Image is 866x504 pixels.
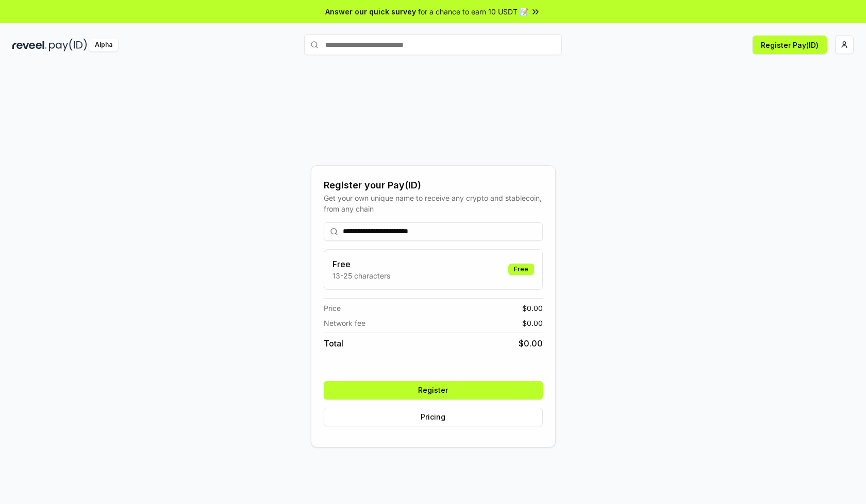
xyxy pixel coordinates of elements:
span: for a chance to earn 10 USDT 📝 [418,6,528,17]
div: Get your own unique name to receive any crypto and stablecoin, from any chain [324,193,543,214]
span: Price [324,303,341,314]
button: Register [324,381,543,399]
div: Free [508,264,534,275]
span: Answer our quick survey [325,6,416,17]
div: Register your Pay(ID) [324,178,543,193]
img: reveel_dark [12,39,47,51]
div: Alpha [89,39,118,51]
span: $ 0.00 [522,318,543,328]
button: Register Pay(ID) [753,36,827,54]
p: 13-25 characters [332,270,390,281]
span: $ 0.00 [522,303,543,314]
button: Pricing [324,408,543,426]
span: Network fee [324,318,365,328]
span: $ 0.00 [519,337,543,350]
img: pay_id [49,39,87,51]
span: Total [324,337,343,350]
h3: Free [332,258,390,270]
